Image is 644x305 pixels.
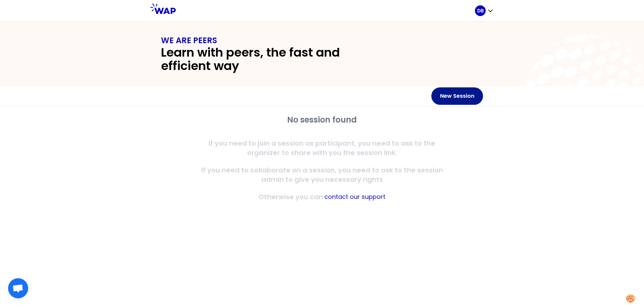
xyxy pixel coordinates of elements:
button: DB [475,5,494,16]
button: contact our support [324,192,385,202]
button: New Session [431,87,483,105]
h2: Learn with peers, the fast and efficient way [161,46,386,73]
p: Otherwise you can [259,192,323,202]
h1: WE ARE PEERS [161,35,483,46]
p: If you need to collaborate on a session, you need to ask to the session admin to give you necessa... [193,165,451,184]
h2: No session found [193,115,451,125]
p: If you need to join a session as participant, you need to ask to the organizer to share with you ... [193,139,451,157]
p: DB [477,7,484,14]
div: Open chat [8,278,28,298]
